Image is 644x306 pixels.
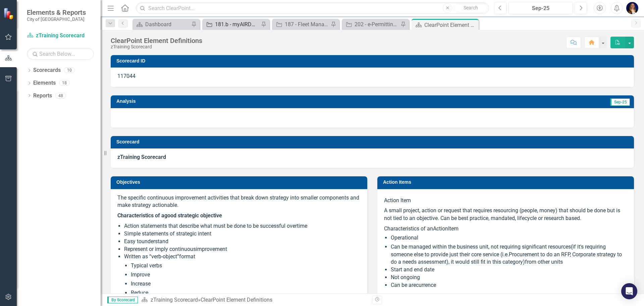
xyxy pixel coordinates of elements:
span: I [448,225,449,232]
span: Elements & Reports [27,8,86,16]
button: Sep-25 [508,2,573,14]
a: 202 - e-Permitting Planning [343,20,399,29]
span: Represent or imply continuous [124,246,196,252]
h3: Analysis [116,99,366,104]
strong: Characteristics of a [117,212,164,219]
span: Simple statements of strategic inten [124,230,210,237]
h3: Scorecard ID [116,58,631,63]
span: ( [571,244,573,250]
span: A [433,225,436,232]
div: ClearPoint Element Definitions [424,21,477,29]
span: if it's requiring someone else to provide just their core service ( [391,244,606,258]
span: Start and end date [391,266,434,273]
h3: Scorecard [116,139,631,144]
input: Search Below... [27,48,94,60]
span: ction [436,225,448,232]
div: Sep-25 [511,4,571,12]
span: format [179,253,195,260]
span: Operational [391,234,418,241]
input: Search ClearPoint... [136,2,489,14]
li: Typical verbs [131,262,361,270]
div: zTraining Scorecard [111,44,202,49]
div: 202 - e-Permitting Planning [355,20,399,29]
button: Search [454,3,487,13]
span: i.e. [502,251,509,258]
a: Reports [33,92,52,100]
span: t [210,230,211,237]
span: Can be managed within the business unit, not requiring significant resources [391,244,571,250]
img: ClearPoint Strategy [3,8,15,19]
div: 10 [64,68,75,73]
span: Improve [131,271,150,278]
strong: zTraining Scorecard [117,154,166,160]
strong: good strategic objective [164,212,222,219]
span: Reduce [131,290,148,296]
span: tem [449,225,459,232]
div: 187 - Fleet Management [285,20,329,29]
a: Scorecards [33,67,61,74]
a: Dashboard [134,20,190,29]
span: improvement [196,246,227,252]
h3: Action Items [383,180,631,185]
h3: Objectives [116,180,364,185]
span: Can be a [391,282,412,288]
div: 117044 [111,68,634,87]
span: recurrence [412,282,436,288]
span: understand [142,238,168,245]
a: 187 - Fleet Management [274,20,329,29]
span: Increase [131,280,151,287]
span: A small project, action or request that requires resourcing (people, money) that should be done b... [384,207,620,221]
img: Erin Busby [626,2,638,14]
span: Easy to [124,238,142,245]
div: ClearPoint Element Definitions [111,37,202,44]
small: City of [GEOGRAPHIC_DATA] [27,16,86,22]
span: from other units [525,259,563,265]
span: time [297,223,307,229]
div: ClearPoint Element Definitions [201,297,272,303]
span: Action Item [384,197,411,204]
div: Dashboard [145,20,190,29]
span: Characteristics of an [384,225,433,232]
div: 181.b - myAIRDRIE redevelopment [215,20,259,29]
span: Sep-25 [610,98,630,106]
div: 18 [59,80,70,86]
span: The specific continuous improvement activities that break down strategy into smaller components a... [117,194,359,209]
a: zTraining Scorecard [151,297,198,303]
span: Action statements that describe what must be done to be successful over [124,223,297,229]
span: Written as “verb-object” [124,253,179,260]
div: Open Intercom Messenger [621,283,637,299]
span: Not ongoing [391,274,420,280]
a: Elements [33,79,56,87]
a: 181.b - myAIRDRIE redevelopment [204,20,259,29]
div: 48 [55,93,66,98]
a: zTraining Scorecard [27,32,94,40]
div: » [141,296,367,304]
span: By Scorecard [107,297,138,303]
span: Search [464,5,478,10]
